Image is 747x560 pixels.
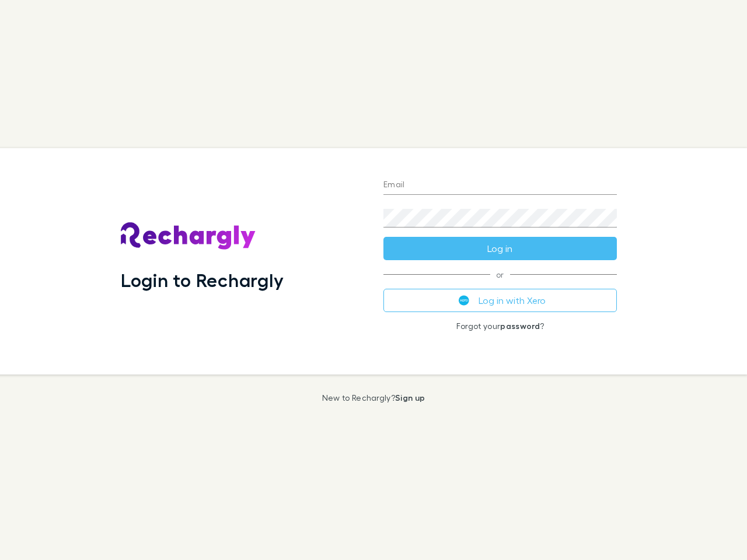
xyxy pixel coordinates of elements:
span: or [383,274,617,275]
p: Forgot your ? [383,321,617,331]
button: Log in [383,237,617,260]
a: password [500,321,540,331]
img: Rechargly's Logo [121,222,256,250]
h1: Login to Rechargly [121,269,284,291]
a: Sign up [395,393,425,402]
p: New to Rechargly? [322,393,425,402]
img: Xero's logo [459,295,469,306]
button: Log in with Xero [383,289,617,312]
